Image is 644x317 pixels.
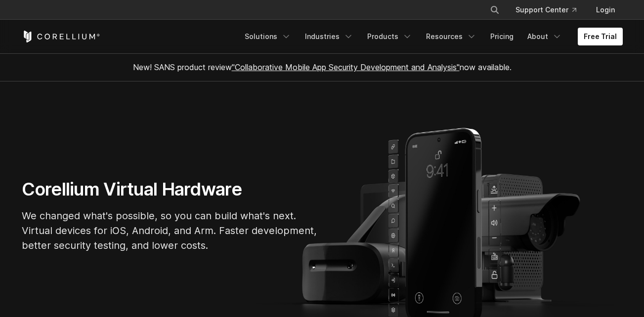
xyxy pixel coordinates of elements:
span: New! SANS product review now available. [133,62,512,72]
h1: Corellium Virtual Hardware [22,178,318,200]
div: Navigation Menu [239,28,623,45]
a: About [521,28,568,45]
a: Solutions [239,28,297,45]
div: Navigation Menu [478,1,623,19]
a: "Collaborative Mobile App Security Development and Analysis" [232,62,460,72]
button: Search [486,1,504,19]
a: Support Center [508,1,584,19]
a: Corellium Home [22,31,100,42]
a: Login [588,1,623,19]
a: Free Trial [578,28,623,45]
a: Industries [299,28,359,45]
a: Products [361,28,418,45]
a: Resources [420,28,482,45]
p: We changed what's possible, so you can build what's next. Virtual devices for iOS, Android, and A... [22,208,318,253]
a: Pricing [484,28,519,45]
